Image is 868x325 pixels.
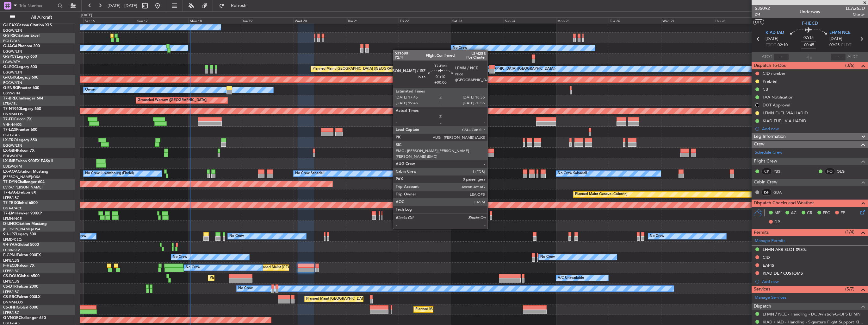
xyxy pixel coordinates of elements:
[3,295,17,299] span: CS-RRC
[763,271,803,276] div: KIAD DEP CUSTOMS
[661,17,714,23] div: Wed 27
[3,65,17,69] span: G-LEGC
[3,118,14,121] span: T7-FFI
[136,17,189,23] div: Sun 17
[3,159,15,163] span: LX-INB
[108,3,137,9] span: [DATE] - [DATE]
[755,238,785,244] a: Manage Permits
[306,294,406,304] div: Planned Maint [GEOGRAPHIC_DATA] ([GEOGRAPHIC_DATA])
[754,200,814,207] span: Dispatch Checks and Weather
[3,316,19,320] span: G-VNOR
[3,243,39,247] a: 9H-YAAGlobal 5000
[3,112,23,117] a: DNMM/LOS
[3,34,40,38] a: G-SIRSCitation Excel
[3,28,22,33] a: EGGW/LTN
[3,310,20,315] a: LFPB/LBG
[754,229,769,236] span: Permits
[3,149,17,153] span: LX-GBH
[3,295,40,299] a: CS-RRCFalcon 900LX
[3,274,40,278] a: CS-DOUGlobal 6500
[3,316,46,320] a: G-VNORChallenger 650
[762,279,865,284] div: Add new
[763,118,806,124] div: KIAD FUEL VIA HADID
[3,222,16,226] span: D-IJHO
[763,79,778,84] div: Prebrief
[829,36,842,42] span: [DATE]
[3,206,22,211] a: DGAA/ACC
[558,273,584,283] div: A/C Unavailable
[3,97,43,100] a: T7-BREChallenger 604
[763,110,808,116] div: LFMN FUEL VIA HADID
[763,263,774,268] div: EAPIS
[238,284,253,293] div: No Crew
[841,42,851,48] span: ELDT
[346,17,399,23] div: Thu 21
[186,263,200,272] div: No Crew
[3,91,20,96] a: EGSS/STN
[837,169,851,174] a: OLG
[3,264,34,268] a: F-HECDFalcon 7X
[802,20,818,27] span: F-HECD
[3,55,17,59] span: G-SPCY
[3,258,20,263] a: LFPB/LBG
[3,180,17,184] span: T7-DYN
[774,210,780,216] span: MF
[3,80,22,85] a: EGGW/LTN
[229,232,244,241] div: No Crew
[763,311,860,317] a: LFMN / NCE - Handling - DC Aviation-G-OPS LFMN
[81,13,92,18] div: [DATE]
[847,54,858,60] span: ALDT
[754,141,765,148] span: Crew
[3,285,38,289] a: CS-DTRFalcon 2000
[845,229,854,235] span: (1/4)
[3,201,16,205] span: T7-TRX
[3,138,37,142] a: LX-TROLegacy 650
[3,185,42,190] a: EVRA/[PERSON_NAME]
[3,70,22,75] a: EGGW/LTN
[763,247,807,252] div: LFMN ARR SLOT 0930z
[3,154,22,158] a: EDLW/DTM
[3,285,17,289] span: CS-DTR
[3,128,16,132] span: T7-LZZI
[3,191,36,194] a: T7-EAGLFalcon 8X
[241,17,294,23] div: Tue 19
[3,201,38,205] a: T7-TRXGlobal 6500
[766,30,784,36] span: KIAD IAD
[3,227,40,232] a: [PERSON_NAME]/QSA
[754,179,778,186] span: Cabin Crew
[540,252,555,262] div: No Crew
[762,54,772,60] span: ATOT
[3,274,18,278] span: CS-DOU
[3,49,22,54] a: EGGW/LTN
[84,17,136,23] div: Sat 16
[3,65,37,69] a: G-LEGCLegacy 600
[556,17,609,23] div: Mon 25
[774,219,780,226] span: DP
[7,12,69,22] button: All Aircraft
[829,30,851,36] span: LFMN NCE
[558,169,587,178] div: No Crew Sabadell
[3,306,17,309] span: CS-JHH
[3,253,41,257] a: F-GPNJFalcon 900EX
[763,71,785,76] div: CID number
[3,222,47,226] a: D-IJHOCitation Mustang
[3,248,20,252] a: FCBB/BZV
[753,19,764,25] button: UTC
[19,1,56,10] input: Trip Number
[3,133,20,137] a: EGLF/FAB
[807,210,812,216] span: CR
[825,168,835,175] div: FO
[3,191,19,194] span: T7-EAGL
[3,34,15,38] span: G-SIRS
[3,170,48,174] a: LX-AOACitation Mustang
[3,122,22,127] a: VHHH/HKG
[766,42,776,48] span: ETOT
[226,3,252,8] span: Refresh
[791,210,797,216] span: AC
[216,1,254,11] button: Refresh
[763,255,770,260] div: CID
[755,12,770,17] span: 2/4
[3,300,23,305] a: DNMM/LOS
[3,216,22,221] a: LFMN/NCE
[3,86,39,90] a: G-ENRGPraetor 600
